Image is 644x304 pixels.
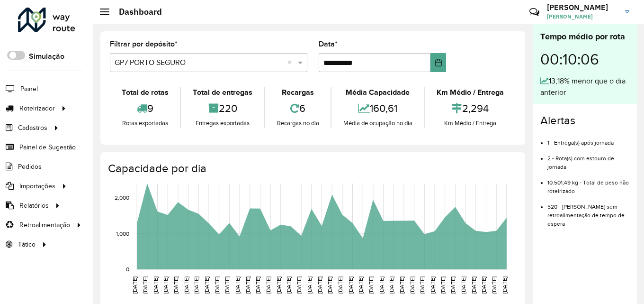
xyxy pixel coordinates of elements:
[399,276,405,294] text: [DATE]
[547,12,618,21] span: [PERSON_NAME]
[29,51,64,62] label: Simulação
[116,230,129,237] text: 1,000
[112,98,178,119] div: 9
[142,276,148,294] text: [DATE]
[428,119,513,128] div: Km Médio / Entrega
[132,276,138,294] text: [DATE]
[296,276,302,294] text: [DATE]
[348,276,354,294] text: [DATE]
[18,162,42,172] span: Pedidos
[183,276,189,294] text: [DATE]
[183,119,261,128] div: Entregas exportadas
[547,131,629,147] li: 1 - Entrega(s) após jornada
[524,2,545,22] a: Contato Rápido
[547,195,629,228] li: 520 - [PERSON_NAME] sem retroalimentação de tempo de espera
[19,220,70,230] span: Retroalimentação
[152,276,159,294] text: [DATE]
[224,276,230,294] text: [DATE]
[540,43,629,75] div: 00:10:06
[19,181,55,191] span: Importações
[173,276,179,294] text: [DATE]
[471,276,477,294] text: [DATE]
[19,103,55,113] span: Roteirizador
[108,162,516,175] h4: Capacidade por dia
[327,276,333,294] text: [DATE]
[378,276,385,294] text: [DATE]
[255,276,261,294] text: [DATE]
[268,98,328,119] div: 6
[429,276,436,294] text: [DATE]
[547,171,629,195] li: 10.501,49 kg - Total de peso não roteirizado
[286,276,292,294] text: [DATE]
[183,87,261,98] div: Total de entregas
[193,276,199,294] text: [DATE]
[337,276,343,294] text: [DATE]
[409,276,415,294] text: [DATE]
[460,276,466,294] text: [DATE]
[388,276,394,294] text: [DATE]
[110,38,178,50] label: Filtrar por depósito
[501,276,508,294] text: [DATE]
[109,7,162,17] h2: Dashboard
[287,57,295,68] span: Clear all
[306,276,313,294] text: [DATE]
[334,87,421,98] div: Média Capacidade
[481,276,487,294] text: [DATE]
[204,276,210,294] text: [DATE]
[276,276,282,294] text: [DATE]
[540,114,629,128] h4: Alertas
[430,53,446,72] button: Choose Date
[368,276,374,294] text: [DATE]
[19,142,76,152] span: Painel de Sugestão
[419,276,425,294] text: [DATE]
[162,276,169,294] text: [DATE]
[491,276,497,294] text: [DATE]
[334,98,421,119] div: 160,61
[428,87,513,98] div: Km Médio / Entrega
[265,276,271,294] text: [DATE]
[547,147,629,171] li: 2 - Rota(s) com estouro de jornada
[358,276,364,294] text: [DATE]
[234,276,241,294] text: [DATE]
[18,123,47,133] span: Cadastros
[334,119,421,128] div: Média de ocupação no dia
[268,87,328,98] div: Recargas
[19,201,49,211] span: Relatórios
[112,87,178,98] div: Total de rotas
[20,84,38,94] span: Painel
[268,119,328,128] div: Recargas no dia
[547,3,618,12] h3: [PERSON_NAME]
[440,276,446,294] text: [DATE]
[183,98,261,119] div: 220
[112,119,178,128] div: Rotas exportadas
[214,276,220,294] text: [DATE]
[540,75,629,98] div: 13,18% menor que o dia anterior
[450,276,456,294] text: [DATE]
[319,38,338,50] label: Data
[126,266,129,272] text: 0
[317,276,323,294] text: [DATE]
[245,276,251,294] text: [DATE]
[115,195,129,201] text: 2,000
[540,30,629,43] div: Tempo médio por rota
[428,98,513,119] div: 2,294
[18,240,36,249] span: Tático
